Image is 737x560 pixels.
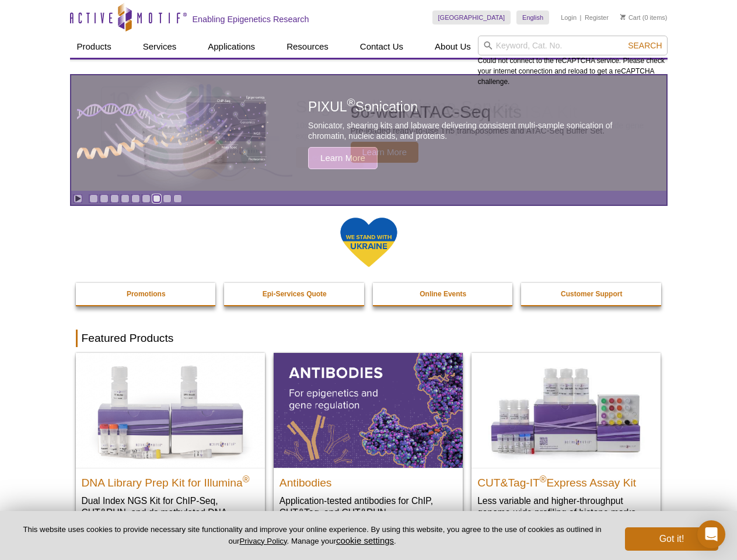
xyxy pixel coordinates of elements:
a: Go to slide 4 [121,194,130,203]
a: Cart [620,13,641,22]
strong: Online Events [420,290,466,298]
button: Search [624,40,665,51]
p: This website uses cookies to provide necessary site functionality and improve your online experie... [19,524,606,547]
a: Go to slide 6 [142,194,151,203]
a: CUT&Tag-IT® Express Assay Kit CUT&Tag-IT®Express Assay Kit Less variable and higher-throughput ge... [471,353,661,530]
div: Could not connect to the reCAPTCHA service. Please check your internet connection and reload to g... [478,36,668,87]
a: Applications [201,36,262,58]
button: Got it! [625,527,718,551]
input: Keyword, Cat. No. [478,36,668,55]
a: Go to slide 2 [100,194,109,203]
a: Toggle autoplay [74,194,82,203]
li: (0 items) [620,10,668,24]
a: Products [70,36,118,58]
span: Search [628,41,662,50]
h2: DNA Library Prep Kit for Illumina [82,471,259,489]
p: Application-tested antibodies for ChIP, CUT&Tag, and CUT&RUN. [280,495,457,519]
img: Your Cart [620,14,626,20]
a: Customer Support [521,283,662,305]
a: Login [561,13,577,22]
p: Less variable and higher-throughput genome-wide profiling of histone marks​. [477,495,655,519]
a: Epi-Services Quote [224,283,365,305]
a: Services [136,36,184,58]
sup: ® [243,474,250,484]
p: Dual Index NGS Kit for ChIP-Seq, CUT&RUN, and ds methylated DNA assays. [82,495,259,530]
strong: Promotions [127,290,166,298]
a: All Antibodies Antibodies Application-tested antibodies for ChIP, CUT&Tag, and CUT&RUN. [274,353,463,530]
h2: Featured Products [76,330,662,347]
a: Go to slide 9 [173,194,182,203]
li: | [580,10,582,24]
a: Online Events [373,283,514,305]
sup: ® [540,474,547,484]
a: Resources [280,36,336,58]
a: Go to slide 1 [89,194,98,203]
strong: Customer Support [561,290,622,298]
a: Privacy Policy [239,537,287,545]
a: About Us [428,36,478,58]
h2: Antibodies [280,471,457,489]
img: CUT&Tag-IT® Express Assay Kit [471,353,661,467]
a: Go to slide 7 [152,194,161,203]
a: Go to slide 5 [131,194,140,203]
div: Open Intercom Messenger [697,520,725,548]
a: Go to slide 8 [163,194,172,203]
a: Register [585,13,609,22]
h2: CUT&Tag-IT Express Assay Kit [477,471,655,489]
a: DNA Library Prep Kit for Illumina DNA Library Prep Kit for Illumina® Dual Index NGS Kit for ChIP-... [76,353,265,541]
a: Contact Us [353,36,410,58]
button: cookie settings [336,535,394,545]
strong: Epi-Services Quote [263,290,327,298]
a: [GEOGRAPHIC_DATA] [432,10,511,24]
h2: Enabling Epigenetics Research [193,14,309,24]
img: All Antibodies [274,353,463,467]
a: Promotions [76,283,217,305]
img: We Stand With Ukraine [340,216,398,268]
img: DNA Library Prep Kit for Illumina [76,353,265,467]
a: English [516,10,549,24]
a: Go to slide 3 [110,194,119,203]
